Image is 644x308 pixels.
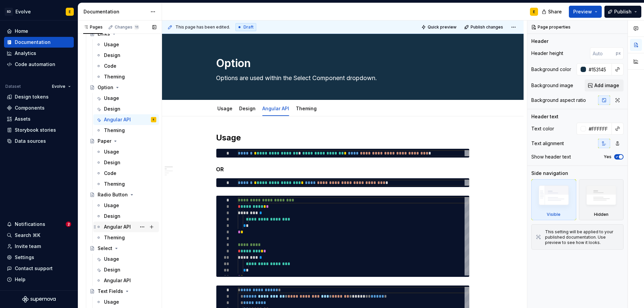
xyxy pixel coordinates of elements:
a: Home [4,26,74,37]
div: Design tokens [15,94,49,100]
a: Invite team [4,241,74,252]
a: Angular APIE [93,114,159,125]
div: Theming [104,73,125,80]
a: Usage [93,297,159,307]
span: 11 [134,24,139,30]
a: Settings [4,252,74,263]
div: Background aspect ratio [531,97,586,104]
a: Usage [93,200,159,211]
div: Contact support [15,265,53,272]
div: Background color [531,66,571,73]
a: Storybook stories [4,125,74,135]
input: Auto [586,63,612,75]
div: Design [104,213,120,220]
a: Code [93,61,159,71]
a: Option [87,82,159,93]
textarea: Options are used within the Select Component dropdown. [215,73,468,83]
a: Select [87,243,159,254]
a: Components [4,103,74,113]
span: Draft [244,24,254,30]
div: Theming [104,181,125,187]
button: Publish changes [462,22,506,32]
div: Usage [104,41,119,48]
a: Theming [93,125,159,136]
div: Visible [531,179,576,220]
div: Design [104,106,120,112]
a: Usage [93,93,159,104]
div: Data sources [15,138,46,144]
div: Angular API [260,101,292,115]
div: Theming [293,101,319,115]
span: Preview [573,8,592,15]
svg: Supernova Logo [22,296,56,303]
div: Code [104,63,116,69]
button: Contact support [4,263,74,274]
a: Theming [93,232,159,243]
a: Theming [93,71,159,82]
span: This page has been edited. [175,24,230,30]
a: Design [93,264,159,275]
a: Paper [87,136,159,146]
a: Documentation [4,37,74,48]
a: Design [93,211,159,222]
a: Assets [4,114,74,124]
a: Theming [93,179,159,189]
button: Quick preview [419,22,460,32]
div: Header [531,38,548,45]
div: Header height [531,50,563,57]
div: Header text [531,113,558,120]
div: Changes [115,24,139,30]
div: Links [98,30,110,37]
button: Notifications2 [4,219,74,230]
textarea: Option [215,55,468,71]
div: Theming [104,127,125,134]
div: Hidden [579,179,624,220]
span: Evolve [52,84,65,89]
div: Angular API [104,277,131,284]
span: Publish [614,8,632,15]
a: Usage [93,254,159,264]
input: Auto [586,123,612,135]
div: Background image [531,82,573,89]
h2: Usage [216,132,470,143]
button: SDEvolveE [1,4,76,19]
a: Theming [296,106,317,111]
div: Text alignment [531,140,564,147]
a: Angular API [262,106,289,111]
div: Design [236,101,258,115]
div: Usage [104,95,119,102]
div: Side navigation [531,170,568,177]
span: Share [548,8,562,15]
div: Paper [98,138,111,144]
span: Quick preview [428,24,457,30]
label: Yes [604,154,611,160]
div: Storybook stories [15,127,56,133]
a: Design tokens [4,91,74,102]
a: Text Fields [87,286,159,297]
div: Usage [215,101,235,115]
a: Links [87,28,159,39]
a: Code [93,168,159,179]
div: Pages [83,24,103,30]
div: Usage [104,256,119,262]
div: Code automation [15,61,55,68]
div: Documentation [15,39,51,46]
a: Design [239,106,256,111]
a: Radio Button [87,189,159,200]
a: Angular API [93,222,159,232]
div: Assets [15,116,31,122]
a: Analytics [4,48,74,59]
div: Radio Button [98,191,128,198]
p: px [616,51,621,56]
div: This setting will be applied to your published documentation. Use preview to see how it looks. [545,229,619,245]
a: Design [93,50,159,61]
a: Usage [217,106,232,111]
div: Select [98,245,112,252]
a: Data sources [4,136,74,146]
div: E [153,116,154,123]
button: Help [4,274,74,285]
div: Invite team [15,243,41,250]
div: Usage [104,299,119,305]
button: Add image [585,79,624,91]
